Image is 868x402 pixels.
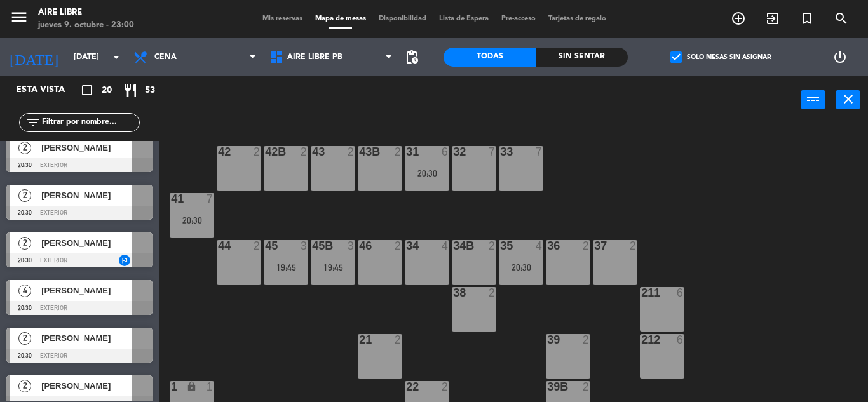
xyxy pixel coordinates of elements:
span: Cena [154,53,177,62]
i: lock [186,381,197,392]
div: 37 [594,240,595,251]
div: 2 [583,240,590,251]
div: 2 [583,381,590,392]
span: Disponibilidad [372,15,433,22]
span: 2 [18,237,31,250]
span: 2 [18,332,31,345]
div: 1 [171,381,172,392]
span: Aire Libre PB [287,53,342,62]
div: 2 [348,146,355,157]
div: Aire Libre [38,6,134,19]
div: 42 [218,146,219,157]
div: 2 [395,146,402,157]
span: [PERSON_NAME] [41,189,132,202]
div: 7 [536,146,543,157]
div: 31 [406,146,407,157]
i: close [841,91,856,107]
span: 4 [18,285,31,297]
div: 46 [359,240,360,251]
span: Tarjetas de regalo [542,15,613,22]
div: 33 [500,146,501,157]
div: 1 [207,381,214,392]
div: 6 [442,146,449,157]
div: 2 [254,146,261,157]
i: menu [10,8,29,27]
div: jueves 9. octubre - 23:00 [38,19,134,32]
div: 2 [442,381,449,392]
span: Pre-acceso [495,15,542,22]
div: 4 [536,240,543,251]
div: Sin sentar [536,48,628,67]
div: Esta vista [6,83,92,98]
div: 20:30 [170,216,214,225]
div: 212 [641,334,642,345]
div: 4 [442,240,449,251]
i: crop_square [79,83,95,98]
div: 45 [265,240,266,251]
span: 2 [18,142,31,154]
i: power_settings_new [832,50,848,65]
div: 34 [406,240,407,251]
span: [PERSON_NAME] [41,236,132,250]
div: 19:45 [311,263,355,272]
div: 19:45 [264,263,308,272]
div: 2 [254,240,261,251]
span: [PERSON_NAME] [41,141,132,154]
span: [PERSON_NAME] [41,284,132,297]
div: 2 [395,240,402,251]
span: Mapa de mesas [309,15,372,22]
i: search [834,11,849,26]
i: exit_to_app [765,11,780,26]
div: 20:30 [499,263,543,272]
div: 44 [218,240,219,251]
div: 2 [630,240,637,251]
i: add_circle_outline [731,11,746,26]
div: 32 [453,146,454,157]
span: 2 [18,380,31,392]
div: 6 [677,287,684,298]
div: 3 [301,240,308,251]
span: [PERSON_NAME] [41,379,132,392]
label: Solo mesas sin asignar [670,51,771,63]
span: [PERSON_NAME] [41,332,132,345]
div: 2 [301,146,308,157]
i: restaurant [123,83,138,98]
button: power_input [801,90,825,109]
span: Mis reservas [256,15,309,22]
span: Lista de Espera [433,15,495,22]
span: pending_actions [404,50,419,65]
i: arrow_drop_down [109,50,124,65]
div: 21 [359,334,360,345]
div: 43B [359,146,360,157]
i: power_input [806,91,821,107]
button: close [836,90,860,109]
span: 53 [145,83,155,98]
span: 2 [18,189,31,202]
div: Todas [444,48,536,67]
div: 22 [406,381,407,392]
div: 7 [207,193,214,204]
div: 2 [583,334,590,345]
span: 20 [102,83,112,98]
i: filter_list [25,115,41,130]
div: 2 [489,240,496,251]
div: 38 [453,287,454,298]
div: 3 [348,240,355,251]
div: 20:30 [405,169,449,178]
div: 42B [265,146,266,157]
div: 34B [453,240,454,251]
div: 35 [500,240,501,251]
input: Filtrar por nombre... [41,116,139,130]
div: 2 [395,334,402,345]
div: 2 [489,287,496,298]
div: 6 [677,334,684,345]
button: menu [10,8,29,31]
div: 41 [171,193,172,204]
span: check_box [670,51,682,63]
i: turned_in_not [799,11,815,26]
